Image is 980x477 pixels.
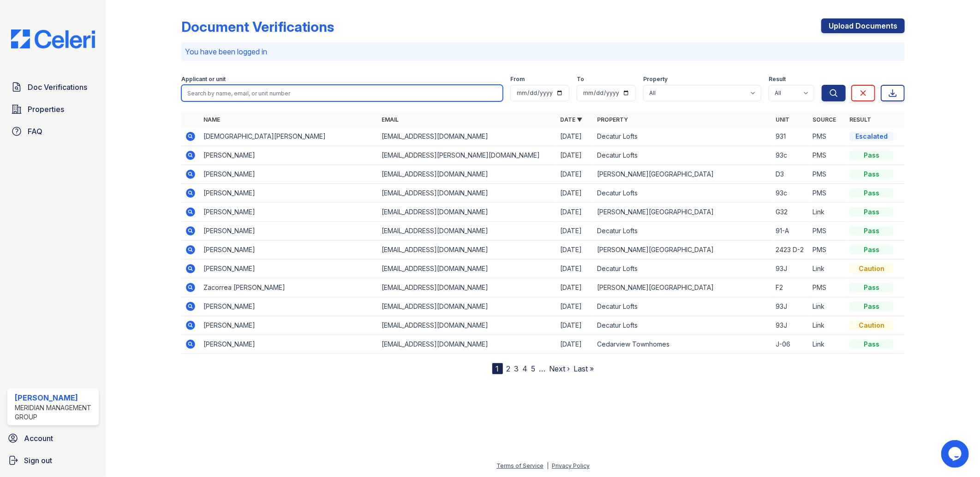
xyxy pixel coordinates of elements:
div: [PERSON_NAME] [15,392,95,403]
a: Account [4,429,102,448]
iframe: chat widget [941,440,971,468]
span: … [539,363,546,374]
td: 93c [772,146,809,165]
td: [DATE] [556,241,593,259]
td: PMS [809,278,846,297]
a: Properties [7,100,99,118]
td: [PERSON_NAME] [200,222,378,241]
td: 93J [772,259,809,278]
a: Date ▼ [560,116,582,123]
td: [EMAIL_ADDRESS][DOMAIN_NAME] [378,259,557,278]
td: Decatur Lofts [593,222,772,241]
a: Source [813,116,836,123]
td: PMS [809,146,846,165]
td: [PERSON_NAME] [200,297,378,316]
div: Caution [849,321,894,330]
div: | [547,462,549,469]
a: Upload Documents [821,18,905,33]
a: Next › [550,364,570,373]
a: Privacy Policy [552,462,590,469]
td: PMS [809,222,846,241]
td: Link [809,335,846,354]
input: Search by name, email, or unit number [181,85,503,101]
td: [DATE] [556,222,593,241]
span: FAQ [28,126,42,137]
td: Decatur Lofts [593,259,772,278]
td: G32 [772,203,809,222]
a: Property [597,116,628,123]
td: [PERSON_NAME][GEOGRAPHIC_DATA] [593,241,772,259]
td: 93c [772,184,809,203]
td: [DATE] [556,278,593,297]
label: Property [643,76,668,83]
span: Doc Verifications [28,82,87,93]
div: Pass [849,170,894,179]
td: Link [809,259,846,278]
td: [DATE] [556,335,593,354]
td: [DATE] [556,127,593,146]
td: PMS [809,165,846,184]
a: 5 [532,364,536,373]
td: Zacorrea [PERSON_NAME] [200,278,378,297]
a: Doc Verifications [7,78,99,96]
a: Result [849,116,871,123]
div: Pass [849,151,894,160]
td: Cedarview Townhomes [593,335,772,354]
td: [PERSON_NAME] [200,203,378,222]
img: CE_Logo_Blue-a8612792a0a2168367f1c8372b55b34899dd931a85d93a1a3d3e32e68fde9ad4.png [4,29,102,48]
td: [DATE] [556,184,593,203]
td: [EMAIL_ADDRESS][DOMAIN_NAME] [378,297,557,316]
div: Pass [849,207,894,217]
td: [EMAIL_ADDRESS][DOMAIN_NAME] [378,316,557,335]
td: 93J [772,297,809,316]
td: [DATE] [556,297,593,316]
td: 91-A [772,222,809,241]
td: [DEMOGRAPHIC_DATA][PERSON_NAME] [200,127,378,146]
td: Decatur Lofts [593,316,772,335]
td: [DATE] [556,316,593,335]
label: Applicant or unit [181,76,226,83]
td: [PERSON_NAME][GEOGRAPHIC_DATA] [593,165,772,184]
td: J-06 [772,335,809,354]
td: [EMAIL_ADDRESS][DOMAIN_NAME] [378,165,557,184]
td: [DATE] [556,203,593,222]
td: Link [809,316,846,335]
div: Document Verifications [181,18,334,35]
td: Link [809,203,846,222]
p: You have been logged in [185,46,902,57]
div: Pass [849,188,894,198]
td: Link [809,297,846,316]
a: Terms of Service [496,462,544,469]
td: [EMAIL_ADDRESS][DOMAIN_NAME] [378,127,557,146]
td: PMS [809,184,846,203]
td: [PERSON_NAME][GEOGRAPHIC_DATA] [593,278,772,297]
label: From [510,76,525,83]
td: [EMAIL_ADDRESS][DOMAIN_NAME] [378,184,557,203]
td: 93J [772,316,809,335]
td: [PERSON_NAME] [200,316,378,335]
td: [DATE] [556,259,593,278]
a: 2 [507,364,511,373]
span: Properties [28,104,64,115]
a: Name [203,116,220,123]
a: Last » [574,364,594,373]
div: Caution [849,264,894,273]
a: 3 [514,364,519,373]
td: [EMAIL_ADDRESS][DOMAIN_NAME] [378,278,557,297]
div: Pass [849,245,894,254]
td: [PERSON_NAME] [200,165,378,184]
td: [EMAIL_ADDRESS][DOMAIN_NAME] [378,203,557,222]
label: Result [769,76,786,83]
a: 4 [523,364,528,373]
td: [PERSON_NAME] [200,335,378,354]
span: Sign out [24,455,52,466]
td: [DATE] [556,146,593,165]
td: [PERSON_NAME] [200,184,378,203]
td: [EMAIL_ADDRESS][DOMAIN_NAME] [378,335,557,354]
div: Pass [849,283,894,292]
div: Pass [849,302,894,311]
td: 2423 D-2 [772,241,809,259]
td: [PERSON_NAME] [200,259,378,278]
td: Decatur Lofts [593,297,772,316]
a: Email [382,116,399,123]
